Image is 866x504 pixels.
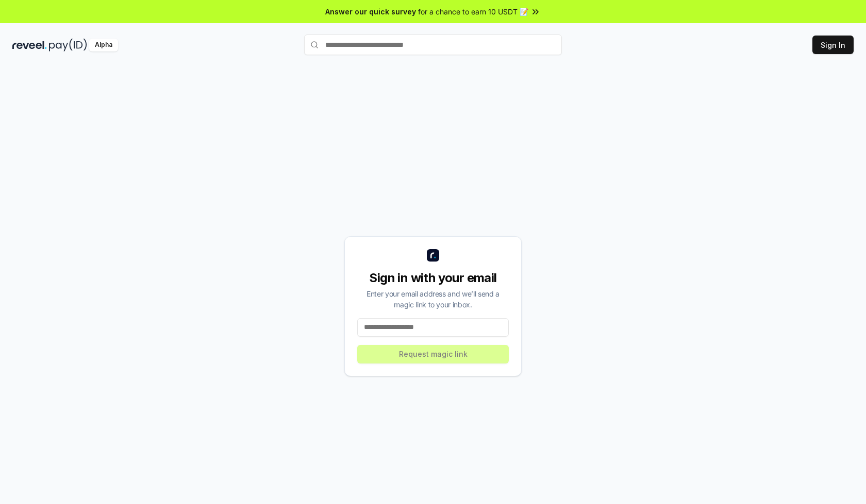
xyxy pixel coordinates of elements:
[49,39,87,51] img: pay_id
[89,39,118,51] div: Alpha
[12,39,47,51] img: reveel_dark
[357,270,509,286] div: Sign in with your email
[325,6,416,17] span: Answer our quick survey
[418,6,528,17] span: for a chance to earn 10 USDT 📝
[812,36,854,54] button: Sign In
[357,288,509,310] div: Enter your email address and we’ll send a magic link to your inbox.
[427,249,439,262] img: logo_small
